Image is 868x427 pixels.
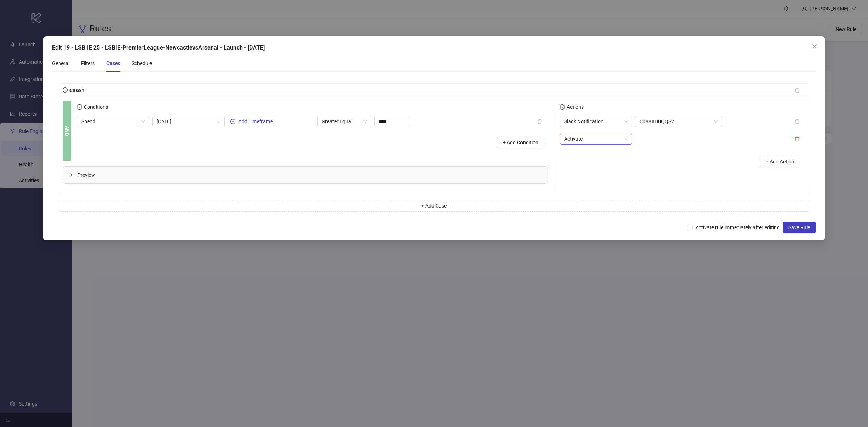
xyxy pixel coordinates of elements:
[766,159,794,165] span: + Add Action
[82,104,108,110] span: Conditions
[795,136,800,141] span: delete
[503,140,539,145] span: + Add Condition
[788,225,810,230] span: Save Rule
[81,59,95,67] div: Filters
[789,85,805,96] button: delete
[809,40,820,52] button: Close
[812,43,817,49] span: close
[106,59,120,67] div: Cases
[783,222,816,233] button: Save Rule
[238,119,273,124] span: Add Timeframe
[421,203,447,209] span: + Add Case
[81,116,145,127] span: Spend
[69,173,73,177] span: collapsed
[63,126,71,136] b: AND
[789,116,805,127] button: delete
[565,104,584,110] span: Actions
[63,167,548,183] div: Preview
[132,59,152,67] div: Schedule
[52,59,69,67] div: General
[531,116,548,127] button: delete
[68,87,85,93] span: Case 1
[760,156,800,167] button: + Add Action
[560,104,565,110] span: info-circle
[322,116,367,127] span: Greater Equal
[230,119,235,124] span: plus-circle
[564,116,628,127] span: Slack Notification
[157,116,220,127] span: Today
[52,43,816,52] div: Edit 19 - LSB IE 25 - LSBIE-PremierLeague-NewcastlevsArsenal - Launch - [DATE]
[77,104,82,110] span: info-circle
[789,133,805,145] button: delete
[63,87,68,93] span: info-circle
[497,137,544,148] button: + Add Condition
[227,117,276,126] button: Add Timeframe
[77,171,542,179] span: Preview
[564,133,628,144] span: Activate
[693,223,783,231] span: Activate rule immediately after editing
[639,116,718,127] span: C088XDUQQS2
[58,200,810,212] button: + Add Case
